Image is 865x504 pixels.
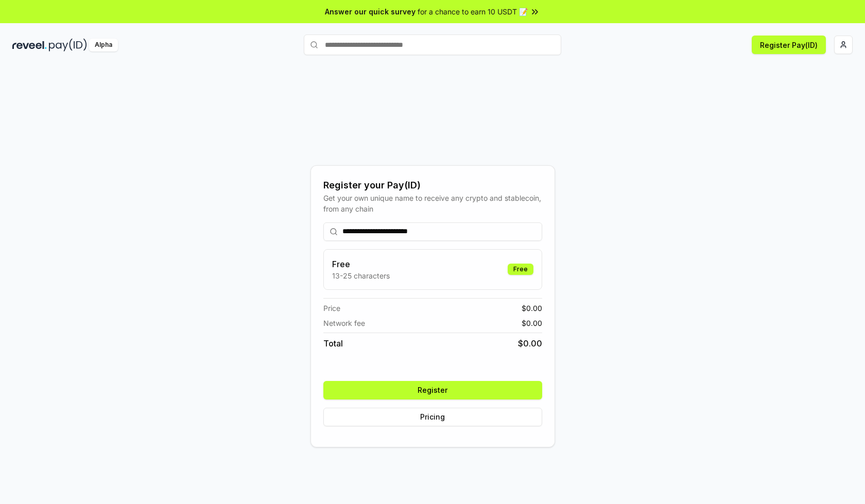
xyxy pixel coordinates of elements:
p: 13-25 characters [332,270,390,281]
button: Register [323,381,542,399]
span: $ 0.00 [522,318,542,328]
h3: Free [332,258,390,270]
button: Pricing [323,408,542,426]
div: Get your own unique name to receive any crypto and stablecoin, from any chain [323,193,542,214]
span: Network fee [323,318,365,328]
span: Answer our quick survey [325,6,416,17]
span: Total [323,337,343,350]
span: for a chance to earn 10 USDT 📝 [418,6,528,17]
div: Alpha [89,39,118,51]
button: Register Pay(ID) [752,36,826,54]
div: Free [508,264,533,275]
img: pay_id [49,39,87,51]
img: reveel_dark [12,39,47,51]
span: $ 0.00 [522,303,542,314]
span: $ 0.00 [518,337,542,350]
span: Price [323,303,340,314]
div: Register your Pay(ID) [323,178,542,193]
